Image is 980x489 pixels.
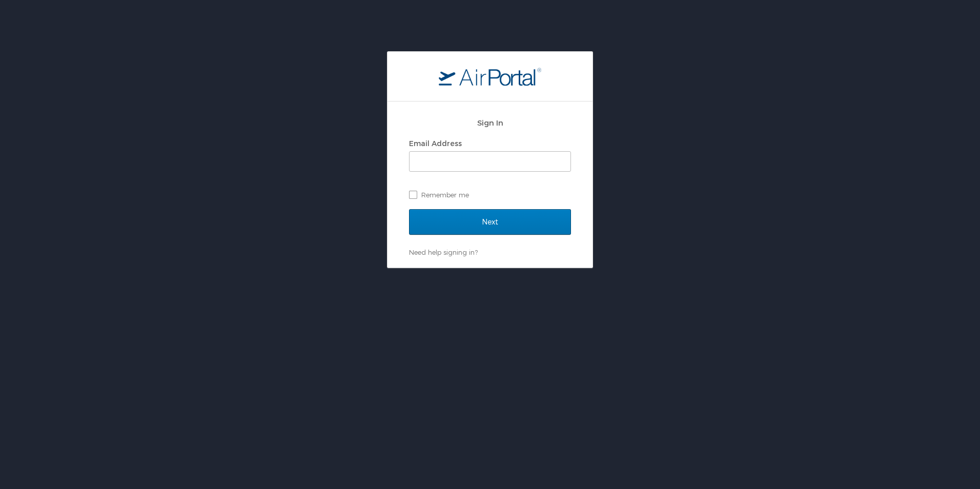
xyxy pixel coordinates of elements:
label: Email Address [409,139,462,148]
h2: Sign In [409,117,571,129]
input: Next [409,209,571,235]
a: Need help signing in? [409,248,478,256]
label: Remember me [409,187,571,202]
img: logo [439,67,541,86]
